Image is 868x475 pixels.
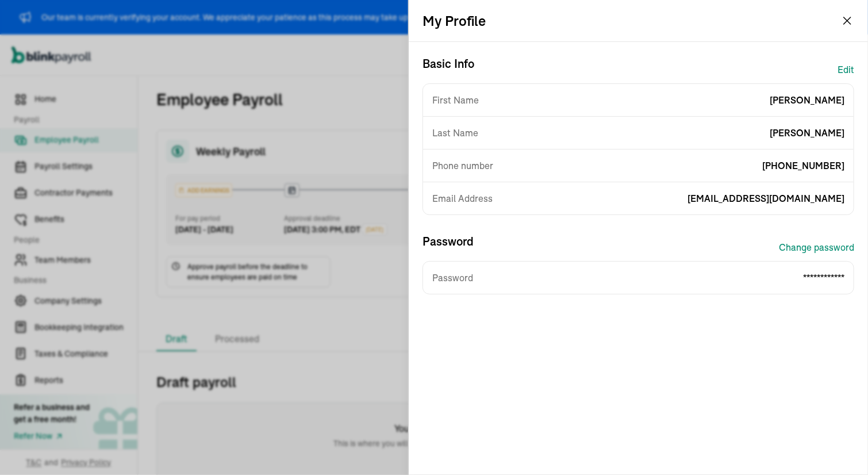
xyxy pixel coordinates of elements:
h3: Password [423,233,474,261]
span: Phone number [432,159,493,173]
span: Last Name [432,126,478,140]
span: [EMAIL_ADDRESS][DOMAIN_NAME] [688,191,844,205]
h2: My Profile [423,12,486,30]
span: First Name [432,93,479,107]
span: Password [432,271,473,285]
span: Email Address [432,191,493,205]
span: [PERSON_NAME] [770,93,844,107]
span: [PERSON_NAME] [770,126,844,140]
h3: Basic Info [423,56,474,83]
button: Change password [779,233,854,261]
button: Edit [838,56,854,83]
span: [PHONE_NUMBER] [762,159,844,173]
